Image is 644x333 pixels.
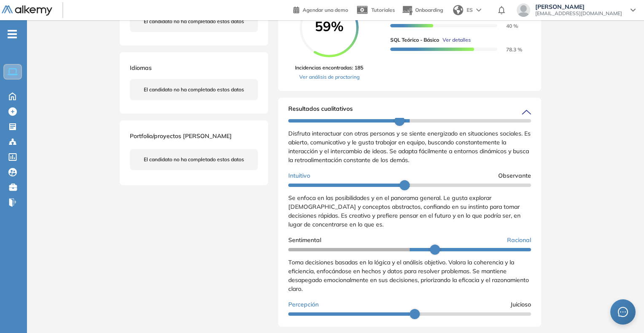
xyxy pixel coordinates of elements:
[288,194,521,228] span: Se enfoca en las posibilidades y en el panorama general. Le gusta explorar [DEMOGRAPHIC_DATA] y c...
[415,7,443,13] span: Onboarding
[467,6,473,14] span: ES
[2,5,52,16] img: Logo
[295,64,363,72] span: Incidencias encontradas: 185
[439,36,471,44] button: Ver detalles
[618,307,628,317] span: message
[288,171,310,180] span: Intuitivo
[496,46,522,53] span: 78.3 %
[371,7,395,13] span: Tutoriales
[293,4,348,14] a: Agendar una demo
[144,18,244,25] span: El candidato no ha completado estos datos
[144,156,244,163] span: El candidato no ha completado estos datos
[130,132,232,140] span: Portfolio/proyectos [PERSON_NAME]
[300,19,359,33] span: 59%
[507,236,531,245] span: Racional
[288,236,321,245] span: Sentimental
[476,8,481,12] img: arrow
[402,1,443,19] button: Onboarding
[130,64,152,72] span: Idiomas
[303,7,348,13] span: Agendar una demo
[288,104,353,118] span: Resultados cualitativos
[453,5,463,15] img: world
[288,300,319,309] span: Percepción
[8,33,17,35] i: -
[288,130,531,164] span: Disfruta interactuar con otras personas y se siente energizado en situaciones sociales. Es abiert...
[535,3,622,10] span: [PERSON_NAME]
[496,23,518,29] span: 40 %
[535,10,622,17] span: [EMAIL_ADDRESS][DOMAIN_NAME]
[288,258,529,293] span: Toma decisiones basadas en la lógica y el análisis objetivo. Valora la coherencia y la eficiencia...
[390,36,439,44] span: SQL Teórico - Básico
[443,36,471,44] span: Ver detalles
[144,86,244,93] span: El candidato no ha completado estos datos
[510,300,531,309] span: Juicioso
[295,73,363,81] a: Ver análisis de proctoring
[498,171,531,180] span: Observante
